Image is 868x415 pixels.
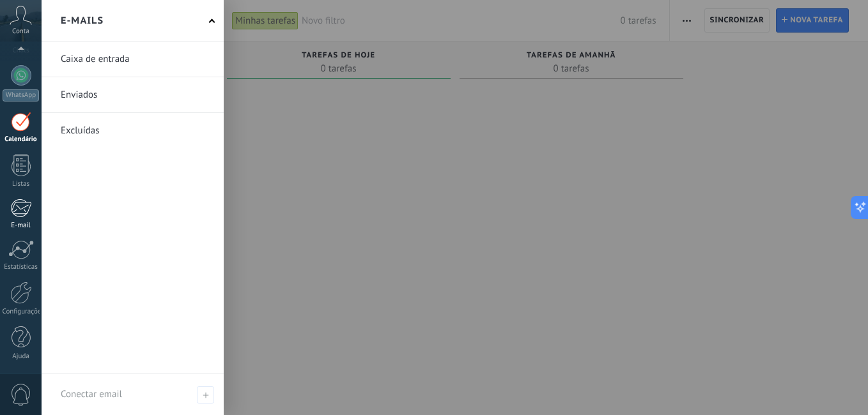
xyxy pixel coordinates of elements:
[3,89,39,102] div: WhatsApp
[12,27,29,36] span: Conta
[3,222,40,230] div: E-mail
[197,386,214,404] span: Conectar email
[42,41,224,77] li: Caixa de entrada
[42,113,224,148] li: Excluídas
[61,388,122,400] span: Conectar email
[42,77,224,113] li: Enviados
[3,352,40,361] div: Ajuda
[3,180,40,188] div: Listas
[3,308,40,316] div: Configurações
[61,1,104,41] h2: E-mails
[3,135,40,144] div: Calendário
[3,263,40,271] div: Estatísticas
